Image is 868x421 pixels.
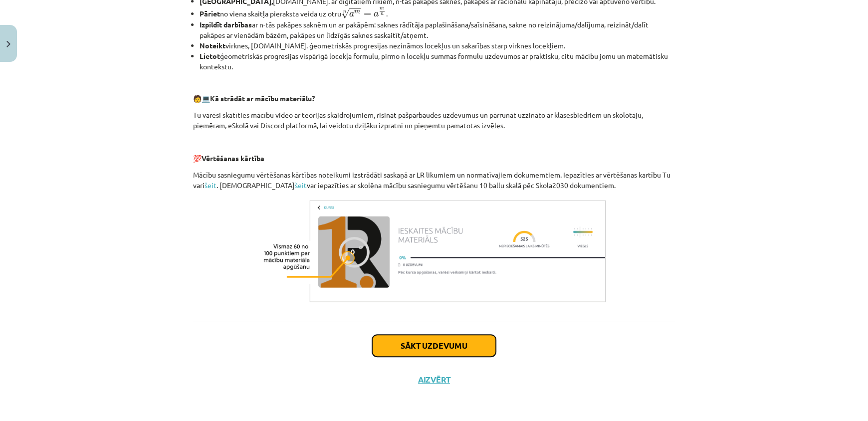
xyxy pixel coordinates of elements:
[415,375,453,385] button: Aizvērt
[6,41,10,47] img: icon-close-lesson-0947bae3869378f0d4975bcd49f059093ad1ed9edebbc8119c70593378902aed.svg
[200,20,252,29] b: Izpildīt darbības
[200,19,675,40] li: ar n-tās pakāpes saknēm un ar pakāpēm: saknes rādītāja paplašināšana/saīsināšana, sakne no reizin...
[372,335,496,357] button: Sākt uzdevumu
[380,7,384,10] span: m
[205,181,217,190] a: šeit
[200,40,675,51] li: virknes, [DOMAIN_NAME]. ģeometriskās progresijas nezināmos locekļus un sakarības starp virknes lo...
[193,170,675,191] p: Mācību sasniegumu vērtēšanas kārtības noteikumi izstrādāti saskaņā ar LR likumiem un normatīvajie...
[200,51,220,60] b: Lietot
[202,154,264,163] b: Vērtēšanas kārtība
[363,12,371,16] span: =
[193,93,675,104] p: 🧑 💻
[193,153,675,164] p: 💯
[341,8,349,19] span: √
[381,13,384,15] span: n
[210,94,315,103] b: Kā strādāt ar mācību materiālu?
[354,10,360,14] span: m
[200,6,675,19] li: no viena skaitļa pieraksta veida uz otru .
[374,12,379,17] span: a
[200,51,675,72] li: ģeometriskās progresijas vispārīgā locekļa formulu, pirmo n locekļu summas formulu uzdevumos ar p...
[200,9,220,18] b: Pāriet
[193,110,675,131] p: Tu varēsi skatīties mācību video ar teorijas skaidrojumiem, risināt pašpārbaudes uzdevumus un pār...
[200,41,225,50] b: Noteikt
[295,181,307,190] a: šeit
[349,12,354,17] span: a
